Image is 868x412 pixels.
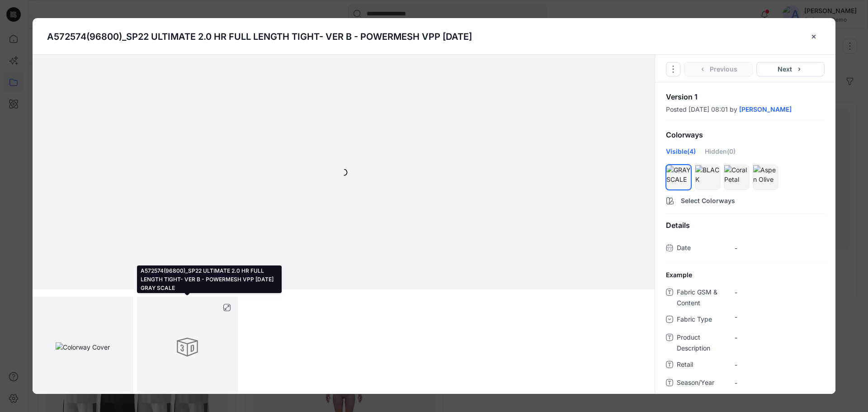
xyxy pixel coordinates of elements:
[807,29,821,44] button: close-btn
[655,192,835,206] button: Select Colorways
[655,214,835,237] div: Details
[666,165,691,190] div: hide/show colorwayGRAY SCALE
[56,342,110,352] img: Colorway Cover
[666,147,696,163] div: Visible (4)
[724,165,749,190] div: hide/show colorwayCoral Petal
[756,62,825,76] button: Next
[705,147,736,163] div: Hidden (0)
[677,332,731,354] span: Product Description
[677,359,731,372] span: Retail
[677,242,731,255] span: Date
[735,333,825,342] span: -
[47,30,472,43] p: A572574(96800)_SP22 ULTIMATE 2.0 HR FULL LENGTH TIGHT- VER B - POWERMESH VPP [DATE]
[220,300,234,315] button: full screen
[739,106,792,113] a: [PERSON_NAME]
[735,360,825,369] span: -
[677,377,731,390] span: Season/Year
[735,288,825,297] span: -
[666,93,825,100] p: Version 1
[695,165,720,190] div: hide/show colorwayBLACK
[677,287,731,308] span: Fabric GSM & Content
[666,62,680,76] button: Options
[735,378,825,388] span: -
[753,165,778,190] div: hide/show colorwayAspen Olive
[735,312,825,322] div: -
[666,106,825,113] div: Posted [DATE] 08:01 by
[677,314,731,327] span: Fabric Type
[666,270,692,279] span: Example
[735,243,825,253] span: -
[655,123,835,147] div: Colorways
